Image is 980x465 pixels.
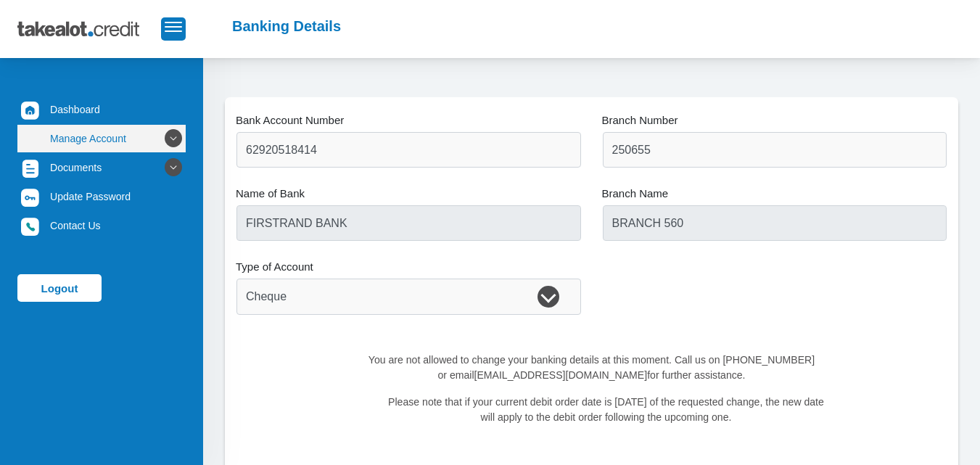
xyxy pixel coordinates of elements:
a: Update Password [17,183,186,210]
h2: Banking Details [232,17,341,35]
a: Contact Us [17,212,186,239]
img: takealot_credit_logo.svg [17,11,161,47]
a: Documents [17,154,186,181]
input: Branch Name [603,205,947,241]
li: Please note that if your current debit order date is [DATE] of the requested change, the new date... [387,395,825,425]
a: Logout [17,274,102,302]
a: Dashboard [17,96,186,123]
p: You are not allowed to change your banking details at this moment. Call us on [PHONE_NUMBER] or e... [366,353,818,383]
a: Manage Account [17,125,186,152]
